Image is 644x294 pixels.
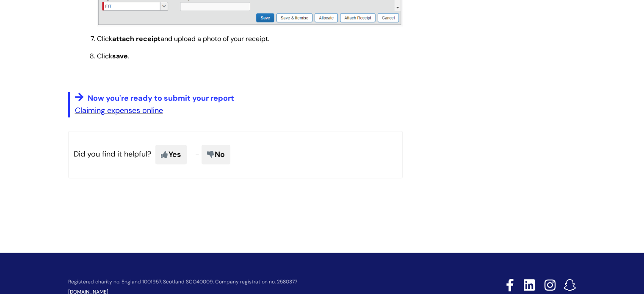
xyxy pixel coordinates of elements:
strong: save [112,52,128,60]
span: Click . [97,52,129,60]
strong: attach receipt [112,34,160,43]
p: Registered charity no. England 1001957, Scotland SCO40009. Company registration no. 2580377 [68,279,446,284]
span: Click and upload a photo of your receipt. [97,34,269,43]
span: Yes [155,145,187,164]
span: No [202,145,230,164]
a: Claiming expenses online [75,105,163,115]
p: Did you find it helpful? [68,131,403,178]
span: Now you're ready to submit your report [88,93,234,103]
